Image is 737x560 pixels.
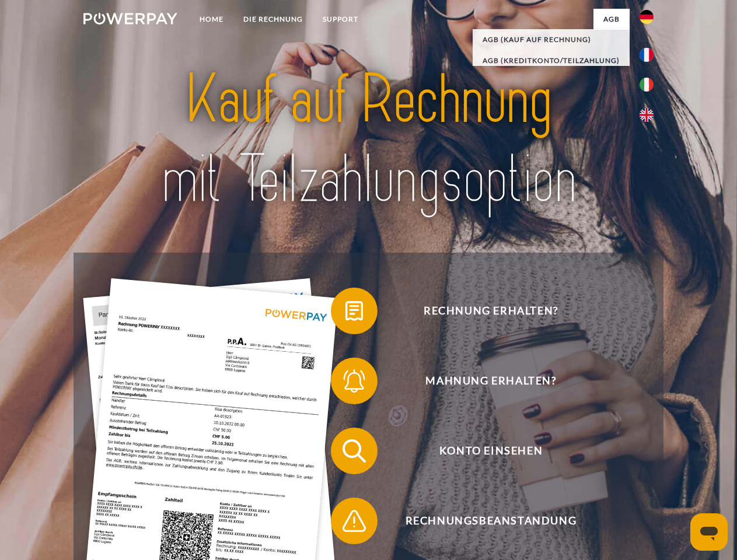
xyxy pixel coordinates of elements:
[640,108,654,122] img: en
[331,498,634,544] button: Rechnungsbeanstandung
[348,358,634,404] span: Mahnung erhalten?
[313,9,368,30] a: SUPPORT
[640,78,654,92] img: it
[348,288,634,334] span: Rechnung erhalten?
[340,366,369,395] img: qb_bell.svg
[473,50,630,71] a: AGB (Kreditkonto/Teilzahlung)
[331,428,634,474] button: Konto einsehen
[340,436,369,466] img: qb_search.svg
[331,288,634,334] button: Rechnung erhalten?
[640,10,654,24] img: de
[348,498,634,544] span: Rechnungsbeanstandung
[348,428,634,474] span: Konto einsehen
[83,13,177,24] img: logo-powerpay-white.svg
[111,56,626,223] img: title-powerpay_de.svg
[340,296,369,325] img: qb_bill.svg
[340,506,369,535] img: qb_warning.svg
[233,9,313,30] a: DIE RECHNUNG
[640,48,654,62] img: fr
[593,9,630,30] a: agb
[331,358,634,404] button: Mahnung erhalten?
[190,9,233,30] a: Home
[473,29,630,50] a: AGB (Kauf auf Rechnung)
[690,513,728,551] iframe: Schaltfläche zum Öffnen des Messaging-Fensters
